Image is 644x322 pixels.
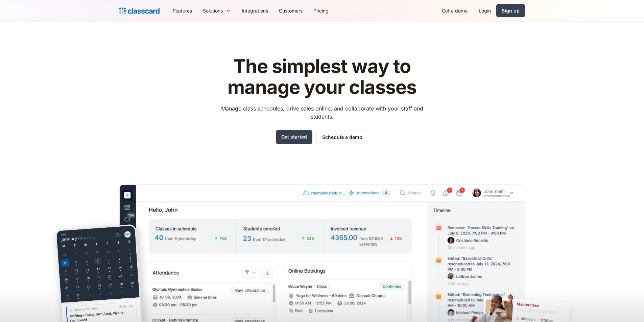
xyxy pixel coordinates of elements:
a: Features [168,3,197,18]
h1: The simplest way to manage your classes [215,56,429,98]
a: Get started [276,130,312,144]
div: Solutions [197,3,236,18]
a: home [119,6,160,16]
a: Customers [273,3,308,18]
a: Schedule a demo [316,130,368,144]
div: Sign up [502,7,520,14]
div: Solutions [203,7,223,14]
a: Get a demo [436,3,473,18]
a: Sign up [496,4,525,17]
a: Pricing [308,3,334,18]
a: Integrations [236,3,273,18]
p: Manage class schedules, drive sales online, and collaborate with your staff and students. [215,104,429,121]
a: Login [473,3,496,18]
